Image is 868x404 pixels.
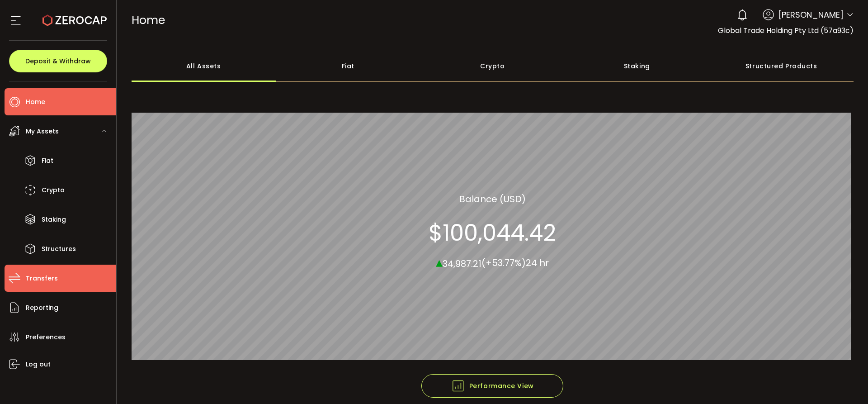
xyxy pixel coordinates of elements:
span: Log out [26,358,51,371]
span: Staking [42,213,66,226]
span: 34,987.21 [443,257,481,270]
section: Balance (USD) [459,192,526,205]
span: My Assets [26,125,59,138]
span: Fiat [42,154,53,167]
span: Performance View [451,379,534,393]
span: Crypto [42,184,65,197]
div: Fiat [276,50,420,82]
div: Staking [565,50,709,82]
span: Reporting [26,301,58,314]
span: [PERSON_NAME] [778,9,844,21]
span: Home [26,95,45,109]
button: Deposit & Withdraw [9,50,107,72]
div: Structured Products [709,50,854,82]
span: 24 hr [526,257,549,269]
span: Transfers [26,272,58,285]
div: All Assets [132,50,276,82]
span: (+53.77%) [481,257,526,269]
span: Home [132,12,165,28]
button: Performance View [421,374,563,398]
span: Deposit & Withdraw [25,58,91,64]
div: Crypto [420,50,565,82]
span: Global Trade Holding Pty Ltd (57a93c) [718,25,854,36]
section: $100,044.42 [429,219,556,246]
iframe: Chat Widget [823,361,868,404]
span: ▴ [436,252,443,271]
span: Structures [42,242,76,256]
span: Preferences [26,331,66,344]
